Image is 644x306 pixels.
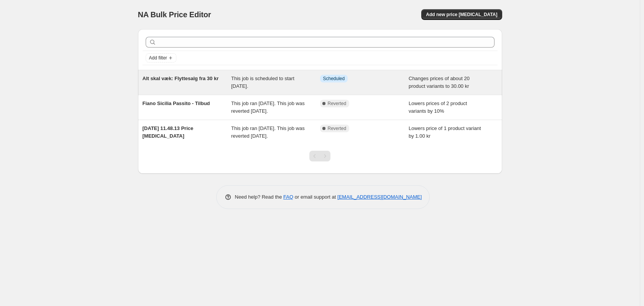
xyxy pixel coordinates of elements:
[146,53,176,63] button: Add filter
[328,100,347,107] span: Reverted
[409,125,481,139] span: Lowers price of 1 product variant by 1.00 kr
[138,10,211,19] span: NA Bulk Price Editor
[143,125,194,139] span: [DATE] 11.48.13 Price [MEDICAL_DATA]
[426,12,497,18] span: Add new price [MEDICAL_DATA]
[421,9,502,20] button: Add new price [MEDICAL_DATA]
[149,55,167,61] span: Add filter
[231,125,305,139] span: This job ran [DATE]. This job was reverted [DATE].
[409,100,467,114] span: Lowers prices of 2 product variants by 10%
[231,76,294,89] span: This job is scheduled to start [DATE].
[323,76,345,82] span: Scheduled
[143,100,210,106] span: Fiano Sicilia Passito - Tilbud
[309,151,330,161] nav: Pagination
[337,194,422,200] a: [EMAIL_ADDRESS][DOMAIN_NAME]
[293,194,337,200] span: or email support at
[235,194,284,200] span: Need help? Read the
[328,125,347,132] span: Reverted
[409,76,470,89] span: Changes prices of about 20 product variants to 30.00 kr
[283,194,293,200] a: FAQ
[143,76,219,81] span: Alt skal væk: Flyttesalg fra 30 kr
[231,100,305,114] span: This job ran [DATE]. This job was reverted [DATE].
